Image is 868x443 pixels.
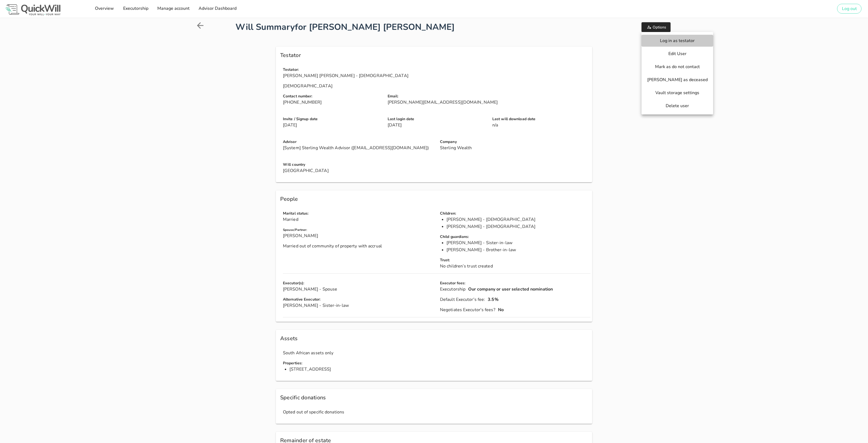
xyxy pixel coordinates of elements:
[488,297,498,302] span: 3.5%
[440,263,591,269] p: No children’s trust created
[440,211,591,216] h4: Children:
[4,3,62,17] img: Logo
[642,61,713,73] button: Mark as do not contact
[283,243,433,249] p: Married out of community of property with accrual
[440,297,591,302] p: Default Executor's fee:
[440,145,591,151] p: Sterling Wealth
[446,240,591,246] li: [PERSON_NAME] - Sister-in-law
[283,93,381,99] h4: Contact number:
[440,286,591,292] p: Executorship
[283,145,433,151] p: [System] Sterling Wealth Advisor ([EMAIL_ADDRESS][DOMAIN_NAME])
[283,168,591,174] p: [GEOGRAPHIC_DATA]
[468,286,553,292] span: Our company or user selected nomination
[842,6,857,12] span: Log out
[388,116,486,122] h4: Last login date
[440,234,591,240] h4: Child guardians:
[157,5,190,11] span: Manage account
[283,139,433,145] h4: Advisor
[642,35,713,47] button: Log in as testator
[837,4,861,14] button: Log out
[283,116,381,122] h4: Invite / Signup date
[276,330,592,347] div: Assets
[283,67,591,73] h4: Testator:
[446,224,591,230] li: [PERSON_NAME] - [DEMOGRAPHIC_DATA]
[440,307,591,313] p: Negotiates Executor's fees?
[283,286,433,292] p: [PERSON_NAME] - Spouse
[642,22,671,32] button: Options
[283,99,381,105] p: [PHONE_NUMBER]
[642,100,713,112] button: Delete user
[121,3,150,14] a: Executorship
[283,83,591,89] p: [DEMOGRAPHIC_DATA]
[95,5,114,11] span: Overview
[642,87,713,99] button: Vault storage settings
[283,162,591,168] h4: Will country
[446,247,591,253] li: [PERSON_NAME] - Brother-in-law
[283,227,433,233] h5: Spouse/Partner:
[492,122,591,128] p: n/a
[642,48,713,60] button: Edit User
[642,74,713,86] button: [PERSON_NAME] as deceased
[93,3,116,14] a: Overview
[283,233,433,239] p: [PERSON_NAME]
[388,99,591,105] p: [PERSON_NAME][EMAIL_ADDRESS][DOMAIN_NAME]
[283,360,591,366] h4: Properties:
[440,257,591,263] h4: Trust:
[283,122,381,128] p: [DATE]
[647,38,708,44] span: Log in as testator
[276,190,592,208] div: People
[283,73,591,79] p: [PERSON_NAME] [PERSON_NAME] - [DEMOGRAPHIC_DATA]
[440,139,591,145] h4: Company
[647,51,708,57] span: Edit User
[388,122,486,128] p: [DATE]
[276,47,592,64] div: Testator
[440,280,591,286] h4: Executor fees:
[388,93,591,99] h4: Email:
[498,307,504,313] span: No
[283,302,433,308] p: [PERSON_NAME] - Sister-in-law
[283,409,591,415] p: Opted out of specific donations
[283,350,334,356] span: South African assets only
[492,116,591,122] h4: Last will download date
[647,77,708,83] span: [PERSON_NAME] as deceased
[198,5,237,11] span: Advisor Dashboard
[295,21,455,33] span: for [PERSON_NAME] [PERSON_NAME]
[235,21,552,34] h1: Will Summary
[276,389,592,406] div: Specific donations
[647,103,708,109] span: Delete user
[283,211,433,216] h4: Marital status:
[123,5,148,11] span: Executorship
[283,297,433,302] h4: Alternative Executor:
[446,216,591,222] li: [PERSON_NAME] - [DEMOGRAPHIC_DATA]
[283,280,433,286] h4: Executor(s):
[289,366,591,372] li: [STREET_ADDRESS]
[647,64,708,70] span: Mark as do not contact
[283,216,433,222] p: Married
[646,25,666,30] span: Options
[197,3,238,14] a: Advisor Dashboard
[155,3,191,14] a: Manage account
[647,90,708,96] span: Vault storage settings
